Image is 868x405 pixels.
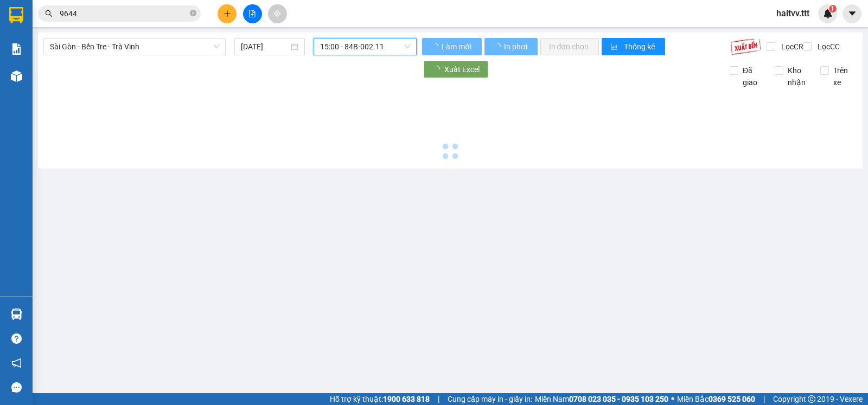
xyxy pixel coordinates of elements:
[829,65,857,88] span: Trên xe
[671,397,674,401] span: ⚪️
[763,393,765,405] span: |
[823,9,833,18] img: icon-new-feature
[504,41,529,53] span: In phơi
[540,38,599,55] button: In đơn chọn
[829,5,837,12] sup: 1
[11,333,22,344] span: question-circle
[50,38,219,55] span: Sài Gòn - Bến Tre - Trà Vinh
[424,61,488,78] button: Xuất Excel
[493,43,502,50] span: loading
[438,393,439,405] span: |
[730,38,761,55] img: 9k=
[11,308,22,320] img: warehouse-icon
[738,65,767,88] span: Đã giao
[383,395,430,403] strong: 1900 633 818
[241,41,289,53] input: 11/10/2025
[218,4,237,23] button: plus
[677,393,755,405] span: Miền Bắc
[422,38,482,55] button: Làm mới
[9,7,23,23] img: logo-vxr
[448,393,532,405] span: Cung cấp máy in - giấy in:
[808,395,815,403] span: copyright
[843,4,861,23] button: caret-down
[243,4,262,23] button: file-add
[45,10,53,17] span: search
[709,395,755,403] strong: 0369 525 060
[610,43,620,52] span: bar-chart
[248,10,256,17] span: file-add
[11,70,22,82] img: warehouse-icon
[432,66,444,73] span: loading
[847,9,857,18] span: caret-down
[535,393,668,405] span: Miền Nam
[60,8,188,20] input: Tìm tên, số ĐT hoặc mã đơn
[783,65,812,88] span: Kho nhận
[484,38,538,55] button: In phơi
[190,9,196,19] span: close-circle
[831,5,834,12] span: 1
[602,38,665,55] button: bar-chartThống kê
[190,10,196,16] span: close-circle
[444,63,480,75] span: Xuất Excel
[569,395,668,403] strong: 0708 023 035 - 0935 103 250
[330,393,430,405] span: Hỗ trợ kỹ thuật:
[224,10,231,17] span: plus
[431,43,440,50] span: loading
[768,7,818,20] span: haitvv.ttt
[813,41,841,53] span: Lọc CC
[11,43,22,55] img: solution-icon
[11,358,22,368] span: notification
[320,38,410,55] span: 15:00 - 84B-002.11
[11,382,22,393] span: message
[442,41,473,53] span: Làm mới
[777,41,805,53] span: Lọc CR
[268,4,287,23] button: aim
[273,10,281,17] span: aim
[624,41,656,53] span: Thống kê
